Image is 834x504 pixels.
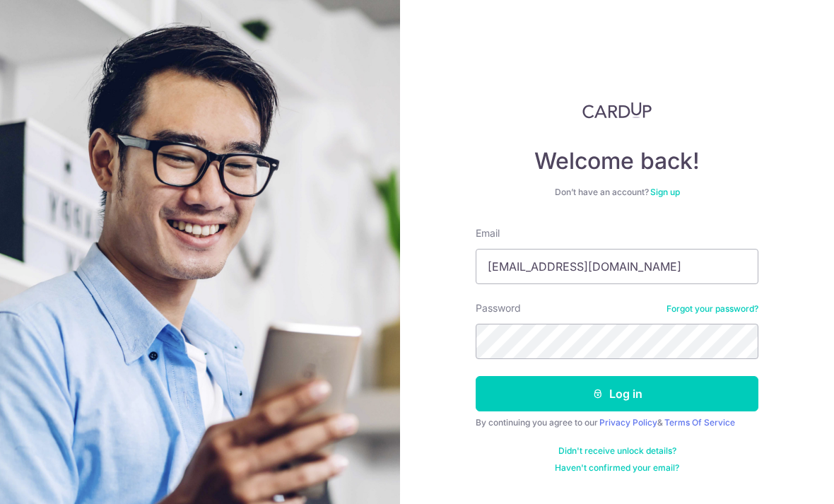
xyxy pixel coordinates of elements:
[582,102,652,119] img: CardUp Logo
[666,303,758,315] a: Forgot your password?
[664,417,735,428] a: Terms Of Service
[555,462,679,474] a: Haven't confirmed your email?
[476,301,521,315] label: Password
[476,249,758,284] input: Enter your Email
[476,226,500,240] label: Email
[476,417,758,428] div: By continuing you agree to our &
[476,187,758,198] div: Don’t have an account?
[476,376,758,411] button: Log in
[599,417,657,428] a: Privacy Policy
[476,147,758,175] h4: Welcome back!
[558,445,676,457] a: Didn't receive unlock details?
[650,187,680,197] a: Sign up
